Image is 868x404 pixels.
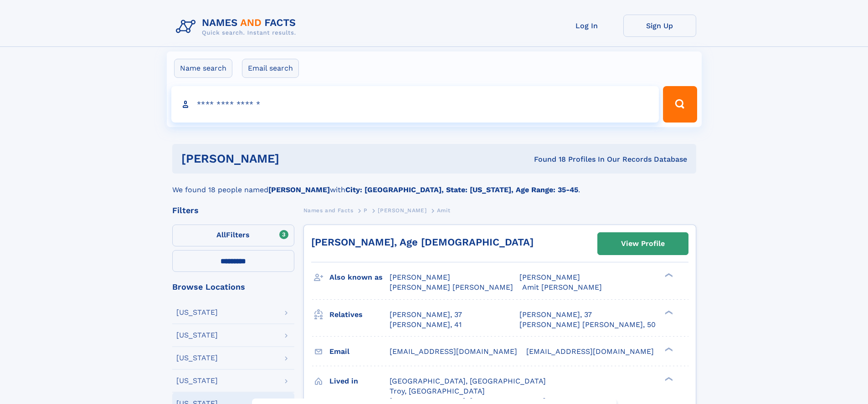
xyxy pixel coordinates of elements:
[522,283,602,291] span: Amit [PERSON_NAME]
[519,320,656,330] a: [PERSON_NAME] [PERSON_NAME], 50
[216,230,226,239] span: All
[406,154,687,164] div: Found 18 Profiles In Our Records Database
[390,283,513,291] span: [PERSON_NAME] [PERSON_NAME]
[378,205,426,216] a: [PERSON_NAME]
[329,344,390,359] h3: Email
[329,307,390,322] h3: Relatives
[176,309,218,316] div: [US_STATE]
[174,59,232,78] label: Name search
[519,310,592,320] a: [PERSON_NAME], 37
[663,86,697,123] button: Search Button
[172,15,303,39] img: Logo Names and Facts
[172,225,294,246] label: Filters
[519,273,580,281] span: [PERSON_NAME]
[176,332,218,339] div: [US_STATE]
[621,233,665,254] div: View Profile
[663,272,673,278] div: ❯
[172,174,696,195] div: We found 18 people named with .
[242,59,299,78] label: Email search
[623,15,696,37] a: Sign Up
[390,347,517,356] span: [EMAIL_ADDRESS][DOMAIN_NAME]
[329,373,390,389] h3: Lived in
[663,376,673,382] div: ❯
[550,15,623,37] a: Log In
[172,206,294,215] div: Filters
[329,270,390,285] h3: Also known as
[663,309,673,315] div: ❯
[172,283,294,291] div: Browse Locations
[303,205,354,216] a: Names and Facts
[390,377,546,385] span: [GEOGRAPHIC_DATA], [GEOGRAPHIC_DATA]
[268,185,330,194] b: [PERSON_NAME]
[390,310,462,320] a: [PERSON_NAME], 37
[311,236,534,248] a: [PERSON_NAME], Age [DEMOGRAPHIC_DATA]
[171,86,659,123] input: search input
[598,233,688,255] a: View Profile
[390,273,450,281] span: [PERSON_NAME]
[390,320,462,330] a: [PERSON_NAME], 41
[526,347,654,356] span: [EMAIL_ADDRESS][DOMAIN_NAME]
[345,185,578,194] b: City: [GEOGRAPHIC_DATA], State: [US_STATE], Age Range: 35-45
[364,207,368,214] span: P
[437,207,450,214] span: Amit
[663,346,673,352] div: ❯
[176,354,218,362] div: [US_STATE]
[378,207,426,214] span: [PERSON_NAME]
[390,387,485,395] span: Troy, [GEOGRAPHIC_DATA]
[181,153,407,164] h1: [PERSON_NAME]
[364,205,368,216] a: P
[176,377,218,384] div: [US_STATE]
